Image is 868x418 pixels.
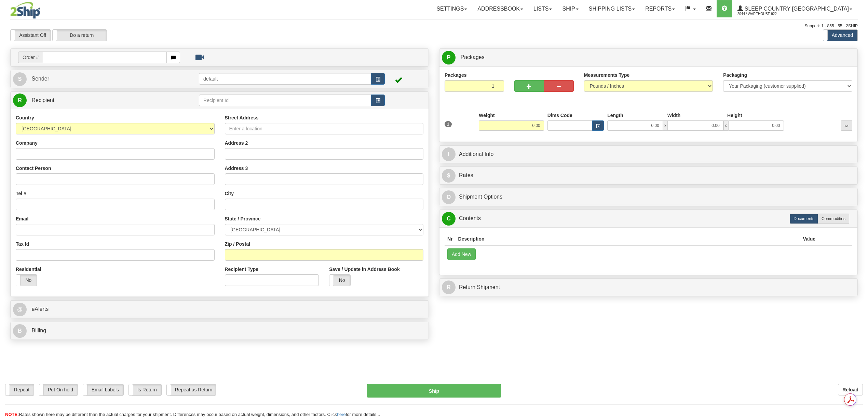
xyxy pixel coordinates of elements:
[667,112,681,119] label: Width
[442,169,855,183] a: $Rates
[367,384,501,398] button: Ship
[13,303,27,316] span: @
[5,412,19,417] span: NOTE:
[13,93,27,107] span: R
[16,165,51,172] label: Contact Person
[442,147,855,161] a: IAdditional Info
[818,214,849,224] label: Commodities
[225,165,248,172] label: Address 3
[841,120,852,131] div: ...
[16,266,41,273] label: Residential
[456,233,800,245] th: Description
[225,114,259,121] label: Street Address
[732,0,857,17] a: Sleep Country [GEOGRAPHIC_DATA] 2044 / Warehouse 922
[445,233,456,245] th: Nr
[607,112,623,119] label: Length
[199,95,371,106] input: Recipient Id
[31,97,54,103] span: Recipient
[460,54,484,60] span: Packages
[442,51,456,64] span: P
[18,52,43,63] span: Order #
[225,190,234,197] label: City
[16,190,26,197] label: Tel #
[13,324,27,338] span: B
[584,72,630,78] label: Measurements Type
[723,72,747,78] label: Packaging
[16,241,29,247] label: Tax Id
[225,215,261,222] label: State / Province
[199,73,371,85] input: Sender Id
[31,328,46,333] span: Billing
[445,72,467,78] label: Packages
[842,387,858,392] b: Reload
[442,190,855,204] a: OShipment Options
[53,30,107,41] label: Do a return
[16,275,37,286] label: No
[442,280,456,294] span: R
[743,6,849,12] span: Sleep Country [GEOGRAPHIC_DATA]
[329,275,350,286] label: No
[584,0,640,17] a: Shipping lists
[225,241,250,247] label: Zip / Postal
[225,140,248,146] label: Address 2
[472,0,528,17] a: Addressbook
[663,120,668,131] span: x
[737,11,789,17] span: 2044 / Warehouse 922
[823,30,857,41] label: Advanced
[16,215,28,222] label: Email
[557,0,583,17] a: Ship
[13,72,27,86] span: S
[329,266,399,273] label: Save / Update in Address Book
[16,140,38,146] label: Company
[445,121,452,127] span: 1
[442,212,855,226] a: CContents
[723,120,728,131] span: x
[13,324,426,338] a: B Billing
[852,174,867,244] iframe: chat widget
[225,266,259,273] label: Recipient Type
[5,384,34,395] label: Repeat
[10,2,40,19] img: logo2044.jpg
[11,30,51,41] label: Assistant Off
[10,23,858,29] div: Support: 1 - 855 - 55 - 2SHIP
[31,76,49,82] span: Sender
[442,212,456,226] span: C
[790,214,818,224] label: Documents
[442,51,855,64] a: P Packages
[800,233,818,245] th: Value
[129,384,161,395] label: Is Return
[225,123,424,134] input: Enter a location
[13,72,199,86] a: S Sender
[547,112,572,119] label: Dims Code
[528,0,557,17] a: Lists
[442,169,456,183] span: $
[479,112,494,119] label: Weight
[31,306,49,312] span: eAlerts
[447,248,476,260] button: Add New
[167,384,216,395] label: Repeat as Return
[83,384,123,395] label: Email Labels
[442,147,456,161] span: I
[13,93,178,107] a: R Recipient
[16,114,34,121] label: Country
[727,112,742,119] label: Height
[39,384,78,395] label: Put On hold
[442,190,456,204] span: O
[431,0,472,17] a: Settings
[640,0,680,17] a: Reports
[13,302,426,316] a: @ eAlerts
[337,412,346,417] a: here
[442,280,855,294] a: RReturn Shipment
[838,384,863,395] button: Reload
